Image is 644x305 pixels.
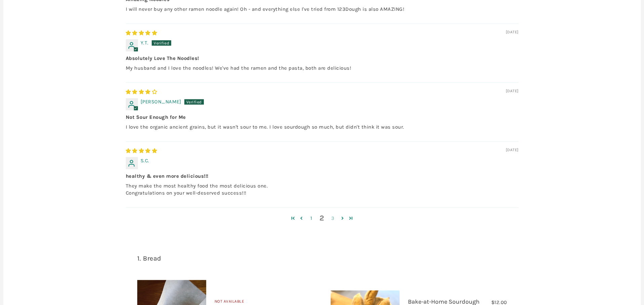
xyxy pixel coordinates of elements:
span: [PERSON_NAME] [141,99,181,105]
a: Page 1 [306,214,317,222]
a: Page 3 [338,214,347,222]
span: 5 star review [126,148,157,154]
span: [DATE] [506,88,519,94]
span: [DATE] [506,29,519,35]
a: Page 1 [297,214,306,222]
a: 1. Bread [137,255,161,262]
p: I will never buy any other ramen noodle again! Oh - and everything else I've tried from 123Dough ... [126,6,519,13]
span: [DATE] [506,147,519,153]
a: Page 3 [347,214,355,222]
p: My husband and I love the noodles! We've had the ramen and the pasta, both are delicious! [126,65,519,72]
b: healthy & even more delicious!!! [126,173,519,180]
a: Page 3 [328,214,338,222]
b: Not Sour Enough for Me [126,114,519,121]
a: Page 1 [289,214,298,222]
span: 4 star review [126,89,157,95]
span: Y.T. [141,40,149,46]
span: 5 star review [126,30,157,36]
span: S.C. [141,158,149,164]
p: I love the organic ancient grains, but it wasn't sour to me. I love sourdough so much, but didn't... [126,124,519,131]
p: They make the most healthy food the most delicious one. Congratulations on your well-deserved suc... [126,182,519,197]
b: Absolutely Love The Noodles! [126,55,519,62]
